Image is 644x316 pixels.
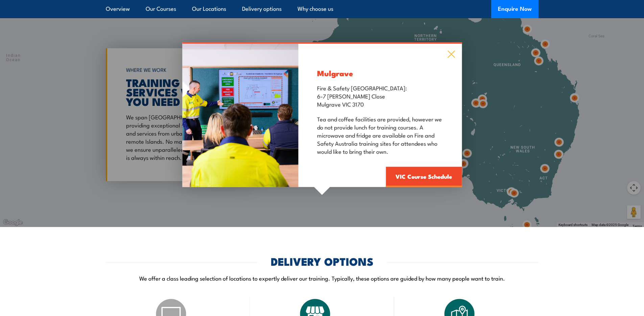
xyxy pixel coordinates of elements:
p: Tea and coffee facilities are provided, however we do not provide lunch for training courses. A m... [317,115,443,155]
p: We offer a class leading selection of locations to expertly deliver our training. Typically, thes... [106,274,539,282]
a: VIC Course Schedule [386,167,462,187]
h2: DELIVERY OPTIONS [271,256,374,266]
h3: Mulgrave [317,69,443,77]
p: Fire & Safety [GEOGRAPHIC_DATA]: 6-7 [PERSON_NAME] Close Mulgrave VIC 3170 [317,84,443,108]
img: Fire Safety Advisor training in a classroom with a trainer showing safety information on a tv scr... [182,44,299,187]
